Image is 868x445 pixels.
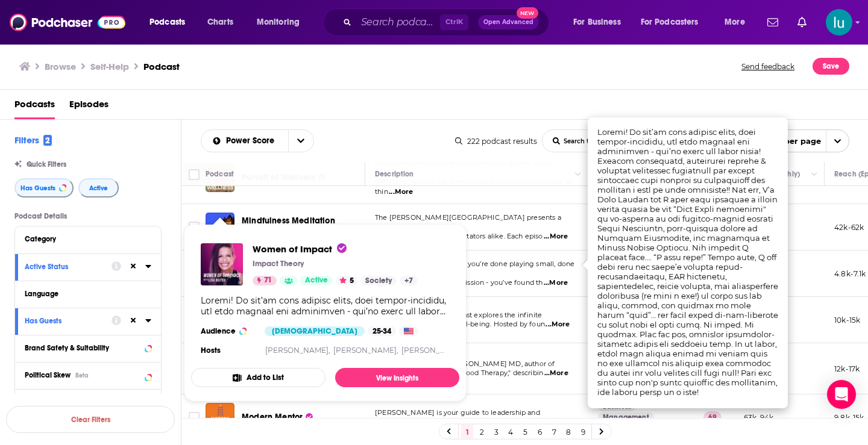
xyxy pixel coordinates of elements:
[565,13,636,32] button: open menu
[716,13,760,32] button: open menu
[517,7,538,19] span: New
[206,213,234,241] img: Mindfulness Meditation Podcast
[360,276,397,285] a: Society
[375,178,572,196] span: [PERSON_NAME] has been on an evolving journey with all thin
[764,129,849,152] button: open menu
[25,313,112,328] button: Has Guests
[25,317,104,325] div: Has Guests
[375,232,543,240] span: beginners and skilled meditators alike. Each episo
[265,346,330,355] a: [PERSON_NAME],
[265,326,365,336] div: [DEMOGRAPHIC_DATA]
[826,9,852,36] button: Show profile menu
[400,276,418,285] a: +7
[201,346,221,355] h4: Hosts
[6,406,175,433] button: Clear Filters
[725,14,745,31] span: More
[15,389,161,416] button: Show More
[20,185,55,191] span: Has Guests
[200,13,241,32] a: Charts
[201,129,314,152] h2: Choose List sort
[375,167,414,181] div: Description
[141,13,201,32] button: open menu
[189,412,200,423] span: Toggle select row
[807,167,822,182] button: Column Actions
[519,425,531,439] a: 5
[27,160,66,169] span: Quick Filters
[45,61,76,72] a: Browse
[14,95,55,119] a: Podcasts
[826,9,852,36] img: User Profile
[335,8,561,36] div: Search podcasts, credits, & more...
[305,275,328,287] span: Active
[14,134,52,146] h2: Filters
[201,326,255,336] h3: Audience
[641,14,699,31] span: For Podcasters
[207,14,233,31] span: Charts
[461,425,473,439] a: 1
[375,213,561,231] span: The [PERSON_NAME][GEOGRAPHIC_DATA] presents a weekly meditation for
[253,259,304,269] p: Impact Theory
[834,364,860,374] p: 12k-17k
[389,187,413,197] span: ...More
[257,14,300,31] span: Monitoring
[201,243,243,285] a: Women of Impact
[242,411,313,423] a: Modern Mentor
[440,14,468,30] span: Ctrl K
[401,346,465,355] a: [PERSON_NAME]
[25,235,143,243] div: Category
[242,216,335,238] span: Mindfulness Meditation Podcast
[834,222,864,232] p: 42k-62k
[333,346,398,355] a: [PERSON_NAME],
[505,425,517,439] a: 4
[149,14,185,31] span: Podcasts
[336,276,357,285] button: 5
[25,340,151,355] a: Brand Safety & Suitability
[826,9,852,36] span: Logged in as lusodano
[25,344,141,352] div: Brand Safety & Suitability
[356,13,440,32] input: Search podcasts, credits, & more...
[577,425,589,439] a: 9
[253,243,418,255] a: Women of Impact
[483,19,533,25] span: Open Advanced
[264,275,272,287] span: 71
[253,276,277,285] a: 71
[43,135,52,146] span: 2
[14,212,162,220] p: Podcast Details
[25,367,151,382] button: Political SkewBeta
[573,14,621,31] span: For Business
[571,167,585,182] button: Column Actions
[191,368,325,387] button: Add to List
[335,368,459,387] a: View Insights
[703,411,722,423] p: 69
[763,12,783,33] a: Show notifications dropdown
[827,380,856,409] div: Open Intercom Messenger
[69,95,108,119] a: Episodes
[226,137,278,145] span: Power Score
[478,15,539,30] button: Open AdvancedNew
[544,232,568,241] span: ...More
[562,425,574,439] a: 8
[548,425,560,439] a: 7
[455,137,537,146] div: 222 podcast results
[242,412,303,422] span: Modern Mentor
[834,412,864,423] p: 9.8k-15k
[834,315,860,325] p: 10k-15k
[490,425,502,439] a: 3
[793,12,811,33] a: Show notifications dropdown
[201,137,288,145] button: open menu
[813,58,849,75] button: Save
[546,320,570,329] span: ...More
[834,269,866,279] p: 4.8k-7.1k
[25,371,71,379] span: Political Skew
[744,412,773,423] p: 63k-94k
[288,130,313,152] button: open menu
[25,263,104,271] div: Active Status
[206,167,234,181] div: Podcast
[10,11,125,34] img: Podchaser - Follow, Share and Rate Podcasts
[533,425,546,439] a: 6
[368,326,396,336] div: 25-34
[75,372,89,379] div: Beta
